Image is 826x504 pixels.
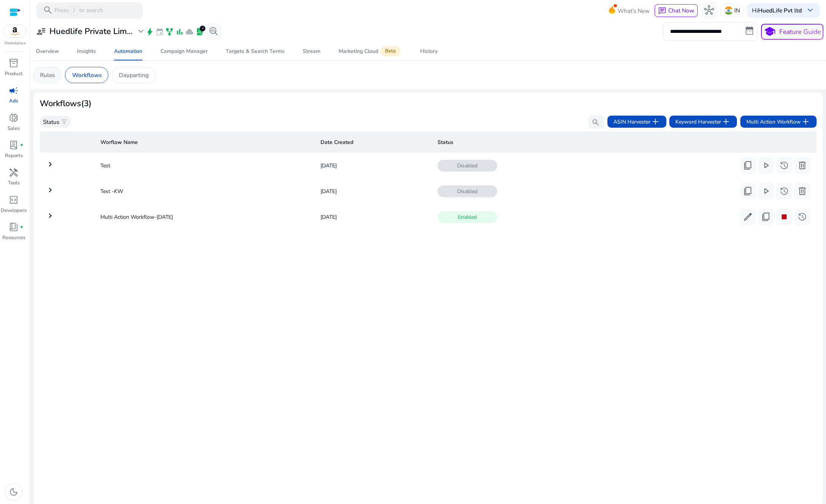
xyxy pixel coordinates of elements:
div: Targets & Search Terms [226,49,285,54]
p: Reports [5,152,23,160]
span: edit [743,212,753,222]
span: dark_mode [9,487,18,497]
span: stop [779,212,789,222]
mat-icon: keyboard_arrow_right [46,160,55,169]
span: search_insights [209,26,219,36]
button: schoolFeature Guide [761,24,823,40]
td: [DATE] [314,181,431,201]
b: HuedLife Pvt ltd [758,6,802,14]
p: Sales [8,125,20,133]
span: handyman [9,168,18,178]
span: play_arrow [761,161,771,170]
span: history [779,161,789,170]
mat-icon: keyboard_arrow_right [46,211,55,220]
div: Automation [114,49,142,54]
p: Ads [9,97,18,105]
button: delete [794,183,811,199]
div: Marketing Cloud [339,48,402,55]
span: content_copy [743,186,753,196]
button: content_copy [740,183,757,199]
span: book_4 [9,222,18,232]
span: expand_more [136,26,146,36]
button: history [776,157,793,174]
span: search [43,5,53,15]
button: chatChat Now [655,4,697,17]
button: Multi Action Workflowadd [740,116,817,128]
span: lab_profile [9,140,18,150]
span: / [70,6,77,15]
span: ASIN Harvester [613,117,660,127]
span: hub [704,5,714,15]
button: ASIN Harvesteradd [607,116,666,128]
button: play_arrow [758,157,775,174]
span: school [764,26,776,38]
span: history [797,212,807,222]
p: Dayparting [119,71,149,79]
p: Status [43,117,59,126]
button: history [794,209,811,225]
p: Hi [752,8,802,13]
span: fiber_manual_record [20,226,23,229]
div: Insights [77,49,96,54]
img: amazon.svg [4,25,26,37]
span: add [721,117,731,127]
div: History [420,49,438,54]
p: Press to search [54,6,103,15]
span: bolt [146,28,154,36]
span: history [779,186,789,196]
div: Stream [303,49,321,54]
mat-icon: keyboard_arrow_right [46,186,55,195]
span: fiber_manual_record [20,144,23,147]
span: cloud [185,28,194,36]
h3: Huedlife Private Lim... [49,26,133,36]
th: Worflow Name [94,131,314,153]
img: in.svg [724,6,733,15]
button: history [776,183,793,199]
span: Multi Action Workflow [746,117,811,127]
td: [DATE] [314,156,431,175]
td: [DATE] [314,207,431,227]
span: bar_chart [176,28,184,36]
p: IN [734,4,740,17]
p: Workflows [72,71,102,79]
span: delete [797,186,807,196]
span: campaign [9,86,18,96]
span: What's New [618,4,650,17]
span: play_arrow [761,186,771,196]
div: 4 [200,26,205,31]
button: play_arrow [758,183,775,199]
th: Status [431,131,817,153]
td: Test [94,156,314,175]
span: Keyword Harvester [675,117,731,127]
button: Keyword Harvesteradd [669,116,737,128]
button: delete [794,157,811,174]
span: inventory_2 [9,58,18,68]
span: Enabled [438,211,497,223]
span: delete [797,161,807,170]
div: Campaign Manager [160,49,208,54]
span: content_copy [743,161,753,170]
p: Marketplace [5,40,26,46]
td: Test -KW [94,181,314,201]
div: Overview [36,49,59,54]
p: Resources [2,234,25,242]
span: family_history [165,28,174,36]
span: donut_small [9,113,18,123]
span: add [650,117,660,127]
p: Feature Guide [779,27,821,37]
button: edit [740,209,757,225]
button: search_insights [205,23,222,40]
button: hub [701,2,718,19]
span: user_attributes [36,26,46,36]
span: chat [658,7,666,15]
span: add [801,117,811,127]
span: code_blocks [9,195,18,205]
td: Multi Action Workflow-[DATE] [94,207,314,227]
button: content_copy [740,157,757,174]
span: search [592,118,600,127]
p: Developers [1,207,26,215]
button: stop [776,209,793,225]
span: content_copy [761,212,771,222]
span: lab_profile [196,28,204,36]
h3: Workflows (3) [40,99,91,108]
